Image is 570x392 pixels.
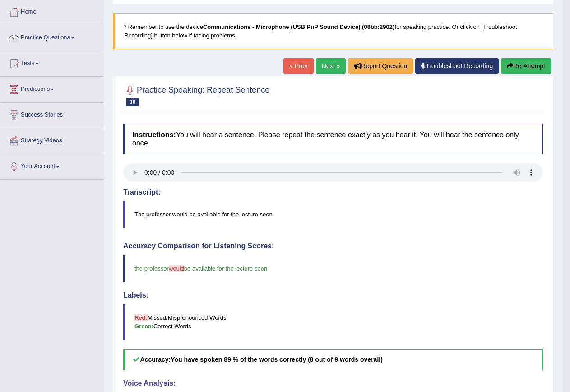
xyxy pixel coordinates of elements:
[0,25,103,48] a: Practice Questions
[283,58,313,74] a: « Prev
[123,201,543,228] blockquote: The professor would be available for the lecture soon.
[184,265,267,272] span: be available for the lecture soon
[0,128,103,151] a: Strategy Videos
[0,154,103,177] a: Your Account
[123,291,543,299] h4: Labels:
[0,51,103,74] a: Tests
[123,379,543,387] h4: Voice Analysis:
[171,356,383,363] b: You have spoken 89 % of the words correctly (8 out of 9 words overall)
[123,349,543,370] h5: Accuracy:
[316,58,346,74] a: Next »
[203,23,395,30] b: Communications - Microphone (USB PnP Sound Device) (08bb:2902)
[0,103,103,125] a: Success Stories
[123,124,543,154] h4: You will hear a sentence. Please repeat the sentence exactly as you hear it. You will hear the se...
[123,188,543,196] h4: Transcript:
[415,58,499,74] a: Troubleshoot Recording
[113,13,553,49] blockquote: * Remember to use the device for speaking practice. Or click on [Troubleshoot Recording] button b...
[134,314,148,321] b: Red:
[0,77,103,99] a: Predictions
[126,98,139,106] span: 30
[501,58,551,74] button: Re-Attempt
[169,265,184,272] span: would
[348,58,413,74] button: Report Question
[134,323,153,330] b: Green:
[134,265,169,272] span: the professor
[123,84,269,106] h2: Practice Speaking: Repeat Sentence
[123,304,543,340] blockquote: Missed/Mispronounced Words Correct Words
[123,242,543,250] h4: Accuracy Comparison for Listening Scores:
[132,131,176,139] b: Instructions:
